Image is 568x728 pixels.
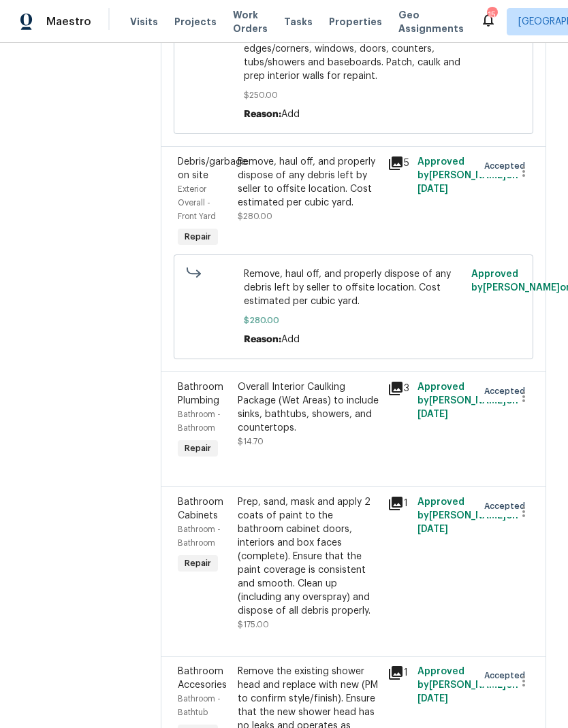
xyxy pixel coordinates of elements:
span: Exterior Overall - Front Yard [178,185,216,220]
span: Remove, haul off, and properly dispose of any debris left by seller to offsite location. Cost est... [244,267,464,308]
span: Visits [130,15,158,29]
div: 5 [388,155,409,171]
span: [DATE] [417,410,448,419]
span: [DATE] [417,184,448,194]
span: Reason: [244,335,281,344]
span: $250.00 [244,88,464,102]
div: 1 [388,495,409,512]
span: Accepted [484,384,531,398]
span: $280.00 [244,314,464,327]
span: $175.00 [238,621,269,629]
span: Reason: [244,110,281,119]
span: Add [281,110,300,119]
span: $14.70 [238,437,264,446]
span: Repair [179,230,217,244]
span: $280.00 [238,212,272,220]
span: Projects [174,15,217,29]
span: Approved by [PERSON_NAME] on [417,382,518,419]
span: Maestro [46,15,91,29]
span: Bathroom Cabinets [178,497,223,520]
div: 15 [487,8,496,22]
div: Overall Interior Caulking Package (Wet Areas) to include sinks, bathtubs, showers, and countertops. [238,380,379,435]
span: Bathroom Accesories [178,667,227,690]
span: Accepted [484,499,531,513]
span: Properties [329,15,382,29]
span: [DATE] [417,525,448,534]
span: Tasks [284,17,313,27]
span: Bathroom - Bathtub [178,695,221,716]
span: Work Orders [233,8,268,35]
span: Approved by [PERSON_NAME] on [417,667,518,704]
span: Accepted [484,669,531,682]
span: Add [281,335,300,344]
span: Accepted [484,159,531,173]
span: Approved by [PERSON_NAME] on [417,497,518,534]
span: Bathroom Plumbing [178,382,223,406]
span: Geo Assignments [398,8,464,35]
span: Repair [179,557,217,570]
div: Remove, haul off, and properly dispose of any debris left by seller to offsite location. Cost est... [238,155,379,210]
span: Approved by [PERSON_NAME] on [417,157,518,194]
div: 1 [388,665,409,681]
span: Bathroom - Bathroom [178,410,221,432]
div: Prep, sand, mask and apply 2 coats of paint to the bathroom cabinet doors, interiors and box face... [238,495,379,618]
span: Debris/garbage on site [178,157,247,180]
div: 3 [388,380,409,397]
span: Bathroom - Bathroom [178,525,221,547]
span: Repair [179,442,217,455]
span: [DATE] [417,694,448,704]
